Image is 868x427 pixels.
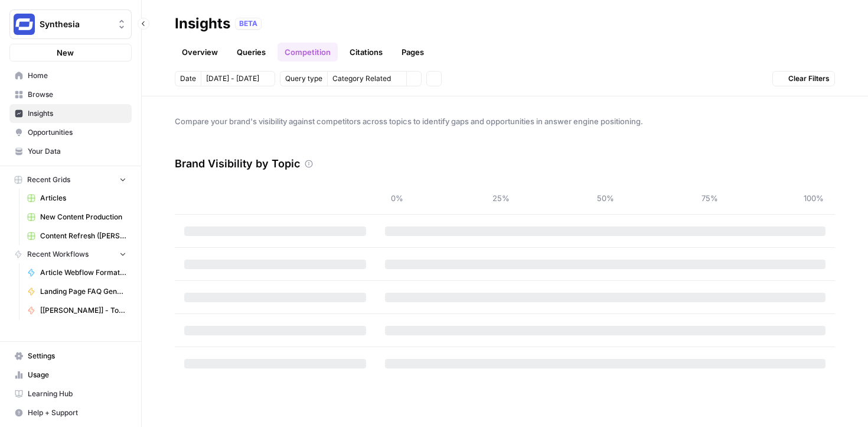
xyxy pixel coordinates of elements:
span: [[PERSON_NAME]] - Tools & Features Pages Refreshe - [MAIN WORKFLOW] [40,305,126,316]
a: Browse [9,85,132,104]
button: Recent Workflows [9,245,132,263]
a: Usage [9,365,132,384]
span: Settings [28,351,126,361]
a: Opportunities [9,123,132,142]
span: Articles [40,193,126,203]
span: Date [180,73,196,84]
a: New Content Production [22,208,132,227]
button: Category Related [327,71,406,86]
span: Clear Filters [788,73,830,84]
button: Help + Support [9,403,132,422]
span: Category Related [332,73,391,84]
img: Synthesia Logo [14,14,35,35]
span: Insights [28,108,126,119]
h3: Brand Visibility by Topic [175,156,300,172]
span: Learning Hub [28,389,126,399]
span: 0% [385,192,409,204]
button: [DATE] - [DATE] [201,71,275,86]
span: Content Refresh ([PERSON_NAME]) [40,231,126,241]
a: Competition [278,43,338,62]
a: Landing Page FAQ Generator [22,282,132,301]
span: Compare your brand's visibility against competitors across topics to identify gaps and opportunit... [175,115,835,127]
a: Home [9,66,132,85]
div: BETA [235,18,262,30]
a: Content Refresh ([PERSON_NAME]) [22,227,132,245]
span: Home [28,70,126,81]
button: Clear Filters [772,71,835,86]
button: New [9,44,132,62]
a: Overview [175,43,225,62]
a: Settings [9,347,132,365]
a: Your Data [9,142,132,161]
span: New [57,47,74,59]
span: [DATE] - [DATE] [206,73,259,84]
span: New Content Production [40,212,126,222]
span: 100% [802,192,825,204]
span: 50% [593,192,617,204]
span: 75% [698,192,722,204]
span: Opportunities [28,127,126,138]
span: Browse [28,89,126,100]
a: Queries [230,43,273,62]
span: Recent Grids [27,174,70,185]
a: Pages [394,43,431,62]
span: Query type [285,73,322,84]
a: Citations [342,43,390,62]
div: Insights [175,14,230,33]
span: Recent Workflows [27,249,89,260]
button: Workspace: Synthesia [9,9,132,39]
span: Article Webflow Formatter [40,267,126,278]
span: Synthesia [40,18,111,30]
span: Help + Support [28,407,126,418]
a: Article Webflow Formatter [22,263,132,282]
a: Articles [22,189,132,208]
span: Your Data [28,146,126,157]
a: [[PERSON_NAME]] - Tools & Features Pages Refreshe - [MAIN WORKFLOW] [22,301,132,320]
span: Landing Page FAQ Generator [40,286,126,297]
button: Recent Grids [9,171,132,189]
a: Insights [9,104,132,123]
span: Usage [28,370,126,380]
a: Learning Hub [9,384,132,403]
span: 25% [490,192,513,204]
